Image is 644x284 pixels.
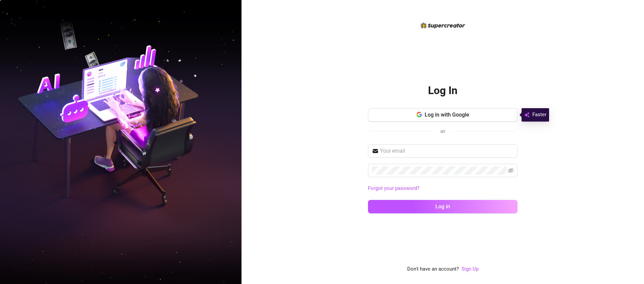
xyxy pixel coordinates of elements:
a: Forgot your password? [368,185,518,193]
span: Don't have an account? [407,265,459,273]
a: Sign Up [462,265,479,273]
span: or [440,128,445,134]
input: Your email [380,147,514,155]
img: logo-BBDzfeDw.svg [421,22,465,28]
button: Log in [368,200,518,213]
span: Log in [435,203,450,210]
a: Sign Up [462,266,479,272]
h2: Log In [428,84,458,97]
span: Log in with Google [425,112,469,118]
img: svg%3e [524,111,530,119]
span: Faster [532,111,546,119]
button: Log in with Google [368,108,518,122]
a: Forgot your password? [368,185,419,191]
span: eye-invisible [508,168,514,173]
